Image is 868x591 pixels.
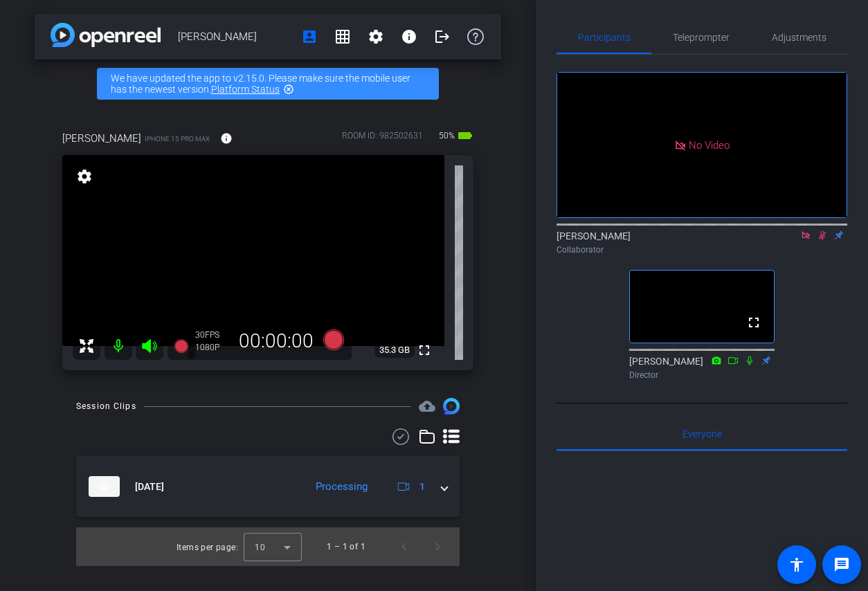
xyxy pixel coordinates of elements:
[443,398,460,415] img: Session clips
[62,131,141,146] span: [PERSON_NAME]
[374,342,415,358] span: 35.3 GB
[178,23,293,51] span: [PERSON_NAME]
[682,429,722,439] span: Everyone
[220,132,233,145] mat-icon: info
[75,168,94,185] mat-icon: settings
[419,480,425,494] span: 1
[745,314,762,331] mat-icon: fullscreen
[557,229,847,256] div: [PERSON_NAME]
[629,354,775,381] div: [PERSON_NAME]
[673,33,730,42] span: Teleprompter
[419,398,435,415] mat-icon: cloud_upload
[301,28,318,45] mat-icon: account_box
[772,33,826,42] span: Adjustments
[309,479,374,495] div: Processing
[76,399,136,413] div: Session Clips
[368,28,384,45] mat-icon: settings
[97,68,439,100] div: We have updated the app to v2.15.0. Please make sure the mobile user has the newest version.
[135,480,164,494] span: [DATE]
[195,342,230,353] div: 1080P
[629,369,775,381] div: Director
[342,129,423,149] div: ROOM ID: 982502631
[76,456,460,517] mat-expansion-panel-header: thumb-nail[DATE]Processing1
[416,342,433,358] mat-icon: fullscreen
[419,398,435,415] span: Destinations for your clips
[283,84,294,95] mat-icon: highlight_off
[788,556,805,573] mat-icon: accessibility
[689,138,730,151] span: No Video
[211,84,280,95] a: Platform Status
[434,28,451,45] mat-icon: logout
[421,530,454,563] button: Next page
[457,127,473,144] mat-icon: battery_std
[195,329,230,340] div: 30
[230,329,323,353] div: 00:00:00
[51,23,161,47] img: app-logo
[388,530,421,563] button: Previous page
[401,28,417,45] mat-icon: info
[177,540,238,554] div: Items per page:
[205,330,219,340] span: FPS
[145,134,210,144] span: iPhone 15 Pro Max
[557,244,847,256] div: Collaborator
[833,556,850,573] mat-icon: message
[578,33,631,42] span: Participants
[334,28,351,45] mat-icon: grid_on
[327,540,365,554] div: 1 – 1 of 1
[89,476,120,497] img: thumb-nail
[437,125,457,147] span: 50%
